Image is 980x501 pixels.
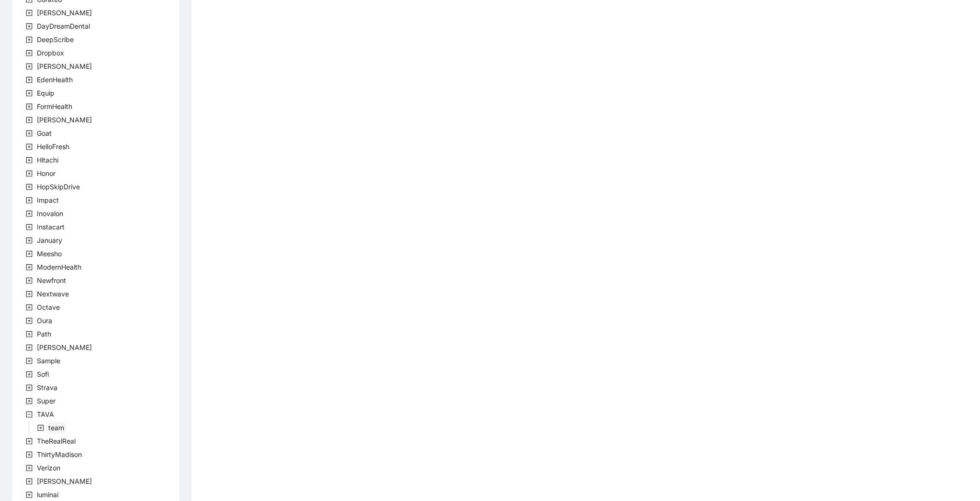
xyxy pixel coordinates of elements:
span: TAVA [37,410,54,418]
span: DeepScribe [35,34,76,45]
span: plus-square [26,157,33,163]
span: HelloFresh [35,141,71,152]
span: plus-square [26,23,33,30]
span: Sofi [35,369,51,380]
span: plus-square [26,291,33,297]
span: team [48,424,64,432]
span: Path [35,328,53,340]
span: plus-square [26,210,33,217]
span: plus-square [26,491,33,498]
span: Earnest [35,61,94,72]
span: plus-square [26,358,33,364]
span: Virta [35,476,94,487]
span: Strava [35,382,59,393]
span: plus-square [26,384,33,391]
span: TheRealReal [35,436,78,447]
span: Impact [35,195,61,206]
span: Nextwave [37,290,69,298]
span: DayDreamDental [37,22,90,30]
span: Equip [37,89,55,97]
span: HopSkipDrive [35,181,82,193]
span: Meesho [37,250,62,258]
span: plus-square [26,143,33,150]
span: TheRealReal [37,437,76,445]
span: HelloFresh [37,142,69,151]
span: TAVA [35,409,56,420]
span: Verizon [37,464,60,472]
span: Oura [35,315,54,327]
span: FormHealth [35,101,74,112]
span: EdenHealth [35,74,75,86]
span: ThirtyMadison [35,449,84,460]
span: plus-square [26,304,33,311]
span: Inovalon [37,209,63,218]
span: Goat [35,128,54,139]
span: plus-square [26,398,33,404]
span: plus-square [26,36,33,43]
span: Oura [37,316,52,325]
span: plus-square [26,264,33,271]
span: Strava [37,383,57,392]
span: Inovalon [35,208,65,219]
span: Octave [35,302,62,313]
span: plus-square [26,438,33,445]
span: FormHealth [37,102,72,110]
span: Honor [35,168,57,179]
span: plus-square [26,331,33,338]
span: plus-square [26,371,33,378]
span: [PERSON_NAME] [37,343,92,351]
span: plus-square [26,344,33,351]
span: Meesho [35,248,64,260]
span: plus-square [26,10,33,16]
span: DayDreamDental [35,21,92,32]
span: plus-square [26,184,33,190]
span: Super [37,397,56,405]
span: Sofi [37,370,49,378]
span: plus-square [26,63,33,70]
span: luminai [37,490,58,499]
span: Super [35,395,57,407]
span: ModernHealth [35,261,83,273]
span: [PERSON_NAME] [37,477,92,485]
span: Sample [37,357,60,365]
span: Rothman [35,342,94,353]
span: plus-square [26,250,33,257]
span: plus-square [37,425,44,431]
span: plus-square [26,478,33,485]
span: Honor [37,169,56,177]
span: Hitachi [37,156,58,164]
span: Octave [37,303,60,311]
span: ThirtyMadison [37,450,82,458]
span: Instacart [35,221,67,233]
span: plus-square [26,317,33,324]
span: Dropbox [35,47,66,59]
span: [PERSON_NAME] [37,9,92,17]
span: Impact [37,196,59,204]
span: team [46,422,66,434]
span: Newfront [35,275,68,286]
span: plus-square [26,170,33,177]
span: January [37,236,62,244]
span: plus-square [26,76,33,83]
span: plus-square [26,237,33,244]
span: luminai [35,489,60,501]
span: Hitachi [35,154,60,166]
span: EdenHealth [37,76,73,84]
span: DeepScribe [37,35,74,44]
span: ModernHealth [37,263,81,271]
span: plus-square [26,130,33,137]
span: plus-square [26,224,33,230]
span: [PERSON_NAME] [37,62,92,70]
span: Dropbox [37,49,64,57]
span: plus-square [26,117,33,123]
span: plus-square [26,277,33,284]
span: Newfront [37,276,66,284]
span: plus-square [26,103,33,110]
span: HopSkipDrive [37,183,80,191]
span: Garner [35,114,94,126]
span: plus-square [26,50,33,56]
span: Instacart [37,223,65,231]
span: Darby [35,7,94,19]
span: [PERSON_NAME] [37,116,92,124]
span: Verizon [35,462,62,474]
